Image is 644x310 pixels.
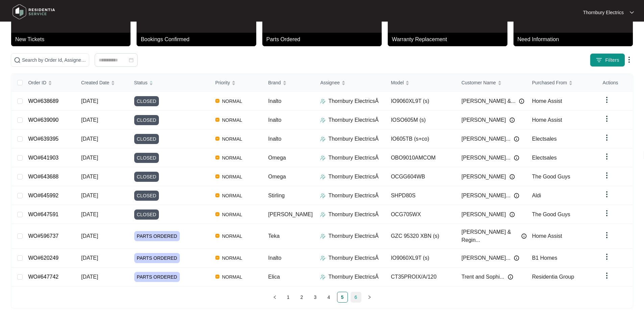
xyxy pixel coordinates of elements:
[597,74,633,92] th: Actions
[266,35,382,44] p: Parts Ordered
[521,233,527,239] img: Info icon
[603,231,611,239] img: dropdown arrow
[337,292,348,302] a: 5
[328,273,379,281] p: Thornbury ElectricsÂ
[215,256,219,260] img: Vercel Logo
[461,210,506,219] span: [PERSON_NAME]
[81,255,98,261] span: [DATE]
[385,224,456,249] td: GZC 95320 XBN (s)
[15,35,130,44] p: New Tickets
[28,193,58,198] a: WO#645992
[461,97,516,105] span: [PERSON_NAME] &...
[219,254,245,262] span: NORMAL
[219,135,245,143] span: NORMAL
[134,231,180,241] span: PARTS ORDERED
[603,152,611,161] img: dropdown arrow
[81,155,98,161] span: [DATE]
[603,171,611,179] img: dropdown arrow
[630,11,634,14] img: dropdown arrow
[28,255,58,261] a: WO#620249
[268,79,281,86] span: Brand
[509,212,515,217] img: Info icon
[364,292,375,303] button: right
[385,167,456,186] td: OCGG604WB
[215,193,219,197] img: Vercel Logo
[532,155,557,161] span: Electsales
[28,233,58,239] a: WO#596737
[320,193,326,198] img: Assigner Icon
[509,174,515,179] img: Info icon
[532,193,541,198] span: Aldi
[320,255,326,261] img: Assigner Icon
[461,154,510,162] span: [PERSON_NAME]...
[514,136,519,142] img: Info icon
[328,210,379,219] p: Thornbury ElectricsÂ
[283,292,294,303] li: 1
[461,254,510,262] span: [PERSON_NAME]...
[328,232,379,240] p: Thornbury ElectricsÂ
[215,275,219,279] img: Vercel Logo
[268,136,281,142] span: Inalto
[603,96,611,104] img: dropdown arrow
[219,97,245,105] span: NORMAL
[219,273,245,281] span: NORMAL
[527,74,597,92] th: Purchased From
[296,292,307,303] li: 2
[385,92,456,111] td: IO9060XL9T (s)
[215,212,219,216] img: Vercel Logo
[320,155,326,161] img: Assigner Icon
[22,56,86,64] input: Search by Order Id, Assignee Name, Customer Name, Brand and Model
[215,156,219,160] img: Vercel Logo
[81,79,109,86] span: Created Date
[310,292,321,303] li: 3
[268,255,281,261] span: Inalto
[81,233,98,239] span: [DATE]
[81,136,98,142] span: [DATE]
[351,292,361,303] li: 6
[219,232,245,240] span: NORMAL
[461,273,504,281] span: Trent and Sophi...
[603,134,611,142] img: dropdown arrow
[215,137,219,141] img: Vercel Logo
[81,274,98,280] span: [DATE]
[320,274,326,280] img: Assigner Icon
[532,117,562,123] span: Home Assist
[392,35,507,44] p: Warranty Replacement
[514,155,519,161] img: Info icon
[134,134,159,144] span: CLOSED
[509,117,515,123] img: Info icon
[328,116,379,124] p: Thornbury ElectricsÂ
[367,295,372,299] span: right
[134,79,148,86] span: Status
[603,115,611,123] img: dropdown arrow
[315,74,385,92] th: Assignee
[328,173,379,181] p: Thornbury ElectricsÂ
[320,117,326,123] img: Assigner Icon
[268,174,286,179] span: Omega
[210,74,263,92] th: Priority
[28,79,46,86] span: Order ID
[219,154,245,162] span: NORMAL
[219,116,245,124] span: NORMAL
[320,212,326,217] img: Assigner Icon
[273,295,277,299] span: left
[134,209,159,220] span: CLOSED
[81,117,98,123] span: [DATE]
[461,135,510,143] span: [PERSON_NAME]...
[215,174,219,178] img: Vercel Logo
[456,74,527,92] th: Customer Name
[219,173,245,181] span: NORMAL
[532,79,567,86] span: Purchased From
[625,56,633,64] img: dropdown arrow
[603,253,611,261] img: dropdown arrow
[590,53,625,67] button: filter iconFilters
[28,98,58,104] a: WO#638689
[532,174,570,179] span: The Good Guys
[532,255,557,261] span: B1 Homes
[461,192,510,200] span: [PERSON_NAME]...
[532,136,557,142] span: Electsales
[518,35,633,44] p: Need Information
[81,193,98,198] span: [DATE]
[134,272,180,282] span: PARTS ORDERED
[28,212,58,217] a: WO#647591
